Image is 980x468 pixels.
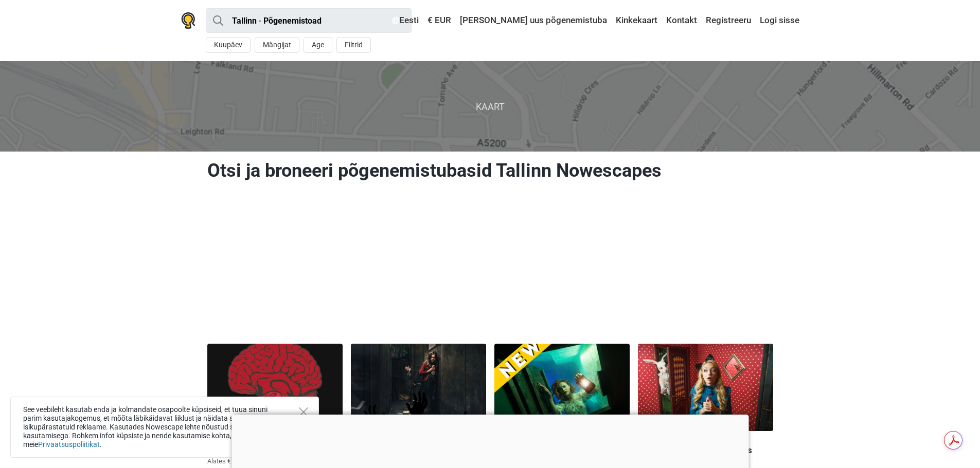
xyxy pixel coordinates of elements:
button: Age [304,37,332,53]
button: Close [299,407,308,417]
a: Kinkekaart [613,11,660,30]
input: proovi “Tallinn” [206,8,412,33]
button: Mängijat [255,37,299,53]
a: Logi sisse [757,11,799,30]
img: Eesti [392,17,399,24]
img: Lastekodu Saladus [351,344,486,431]
img: Põgenemis Tuba "Hiiglase Kodu" [494,344,630,431]
button: Kuupäev [206,37,251,53]
a: [PERSON_NAME] uus põgenemistuba [457,11,610,30]
img: Paranoia [207,344,343,431]
a: Kontakt [664,11,700,30]
a: Paranoia Reklaam Põgenemistuba [MEDICAL_DATA] Alates €13 inimese kohta [207,344,343,468]
img: Nowescape logo [181,12,195,29]
button: Filtrid [336,37,371,53]
h1: Otsi ja broneeri põgenemistubasid Tallinn Nowescapes [207,159,773,182]
p: Alates €13 inimese kohta [207,457,343,466]
div: See veebileht kasutab enda ja kolmandate osapoolte küpsiseid, et tuua sinuni parim kasutajakogemu... [10,397,319,458]
iframe: Advertisement [203,195,777,339]
img: Alice'i Jälgedes [638,344,773,431]
a: Privaatsuspoliitikat [38,440,100,448]
a: Eesti [389,11,421,30]
a: Registreeru [703,11,754,30]
a: € EUR [425,11,454,30]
